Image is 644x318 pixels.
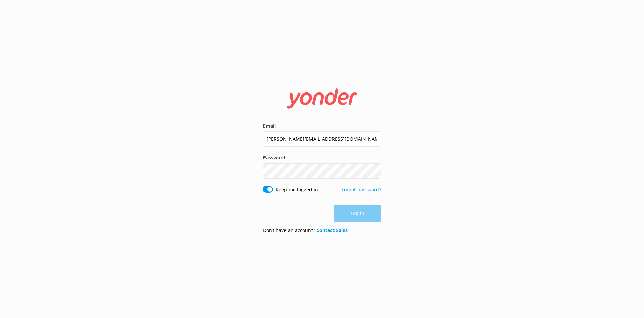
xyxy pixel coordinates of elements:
[342,186,381,193] a: Forgot password?
[368,164,381,178] button: Show password
[263,122,381,130] label: Email
[263,227,348,234] p: Don’t have an account?
[263,154,381,161] label: Password
[263,131,381,147] input: user@emailaddress.com
[276,186,318,193] label: Keep me logged in
[316,227,348,233] a: Contact Sales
